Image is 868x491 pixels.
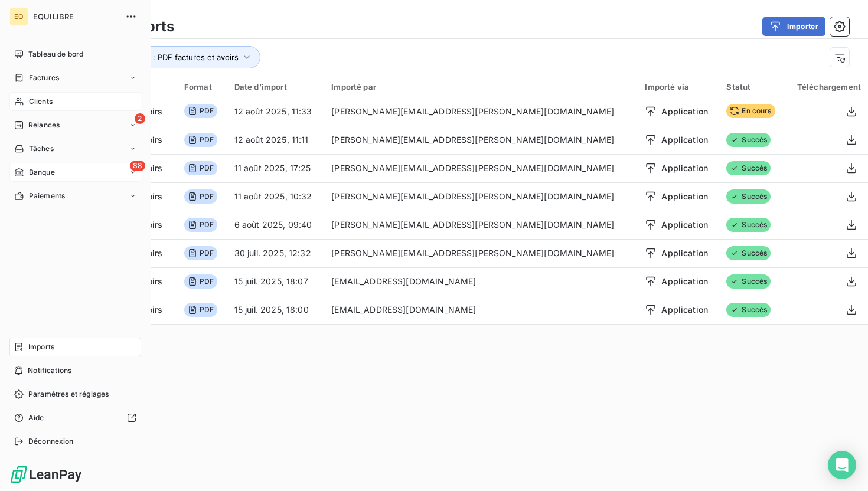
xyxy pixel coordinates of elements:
span: PDF [184,133,217,147]
span: Déconnexion [28,436,74,447]
div: Statut [726,82,778,91]
span: 2 [135,113,145,124]
td: 12 août 2025, 11:11 [227,126,325,154]
a: Paiements [9,186,141,205]
a: Tâches [9,139,141,158]
span: Type d’import : PDF factures et avoirs [101,53,239,62]
span: PDF [184,218,217,232]
span: Clients [29,96,53,107]
div: Date d’import [234,82,318,91]
td: 11 août 2025, 10:32 [227,182,325,211]
span: Application [661,304,708,316]
div: EQ [9,7,28,26]
span: PDF [184,274,217,289]
span: EQUILIBRE [33,12,118,21]
div: Format [184,82,220,91]
a: Paramètres et réglages [9,385,141,404]
a: 88Banque [9,163,141,182]
span: Imports [28,342,54,352]
span: Succès [726,218,771,232]
span: PDF [184,161,217,175]
span: Aide [28,413,44,423]
span: Paiements [29,191,65,201]
td: 11 août 2025, 17:25 [227,154,325,182]
td: [PERSON_NAME][EMAIL_ADDRESS][PERSON_NAME][DOMAIN_NAME] [324,97,638,126]
td: [PERSON_NAME][EMAIL_ADDRESS][PERSON_NAME][DOMAIN_NAME] [324,126,638,154]
span: PDF [184,189,217,204]
span: En cours [726,104,775,118]
span: Succès [726,133,771,147]
td: [PERSON_NAME][EMAIL_ADDRESS][PERSON_NAME][DOMAIN_NAME] [324,182,638,211]
a: Tableau de bord [9,45,141,64]
a: Aide [9,408,141,427]
span: Application [661,276,708,287]
span: Banque [29,167,55,178]
a: 2Relances [9,116,141,135]
span: Application [661,219,708,231]
span: Tâches [29,143,54,154]
span: 88 [130,161,145,171]
span: Application [661,106,708,117]
a: Factures [9,68,141,87]
span: Application [661,134,708,146]
td: 6 août 2025, 09:40 [227,211,325,239]
td: 30 juil. 2025, 12:32 [227,239,325,267]
span: Succès [726,189,771,204]
span: Application [661,191,708,202]
span: Tableau de bord [28,49,83,60]
span: Succès [726,161,771,175]
td: [EMAIL_ADDRESS][DOMAIN_NAME] [324,267,638,296]
td: [PERSON_NAME][EMAIL_ADDRESS][PERSON_NAME][DOMAIN_NAME] [324,211,638,239]
button: Type d’import : PDF factures et avoirs [84,46,260,68]
td: [EMAIL_ADDRESS][DOMAIN_NAME] [324,296,638,324]
td: 15 juil. 2025, 18:07 [227,267,325,296]
div: Téléchargement [792,82,861,91]
span: Relances [28,120,60,130]
span: Factures [29,73,59,83]
span: PDF [184,104,217,118]
span: Paramètres et réglages [28,389,109,400]
div: Open Intercom Messenger [828,451,856,479]
td: [PERSON_NAME][EMAIL_ADDRESS][PERSON_NAME][DOMAIN_NAME] [324,239,638,267]
span: Succès [726,303,771,317]
button: Importer [762,17,825,36]
span: Notifications [28,365,71,376]
span: Succès [726,274,771,289]
td: [PERSON_NAME][EMAIL_ADDRESS][PERSON_NAME][DOMAIN_NAME] [324,154,638,182]
div: Importé via [645,82,712,91]
span: Succès [726,246,771,260]
td: 12 août 2025, 11:33 [227,97,325,126]
div: Importé par [331,82,631,91]
span: PDF [184,303,217,317]
span: PDF [184,246,217,260]
td: 15 juil. 2025, 18:00 [227,296,325,324]
a: Imports [9,338,141,356]
span: Application [661,162,708,174]
a: Clients [9,92,141,111]
span: Application [661,247,708,259]
img: Logo LeanPay [9,465,83,484]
